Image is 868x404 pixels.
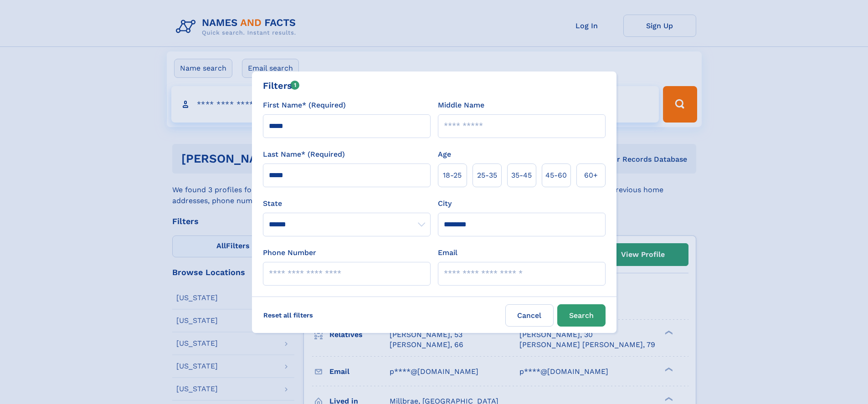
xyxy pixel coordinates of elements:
label: First Name* (Required) [263,100,346,111]
label: Phone Number [263,247,316,258]
button: Search [557,304,606,327]
label: Cancel [505,304,554,327]
span: 60+ [584,170,598,181]
label: Last Name* (Required) [263,149,345,160]
label: Middle Name [438,100,484,111]
label: Age [438,149,451,160]
span: 18‑25 [443,170,462,181]
span: 45‑60 [545,170,567,181]
label: City [438,198,452,209]
label: Reset all filters [257,304,319,326]
span: 35‑45 [511,170,532,181]
div: Filters [263,79,300,92]
label: Email [438,247,457,258]
label: State [263,198,431,209]
span: 25‑35 [477,170,497,181]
